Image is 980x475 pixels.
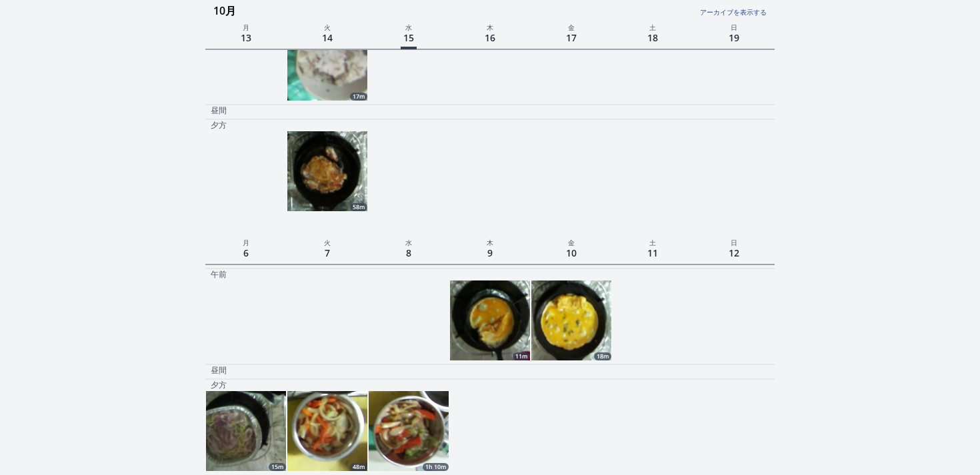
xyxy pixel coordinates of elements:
[450,280,530,360] a: 11m
[287,21,367,101] img: 251013212336_thumb.jpeg
[287,391,367,471] img: 251007112710_thumb.jpeg
[350,203,367,211] div: 58m
[287,131,367,211] img: 251014121840_thumb.jpeg
[531,280,611,360] img: 251009213625_thumb.jpeg
[450,280,530,360] img: 251008215004_thumb.jpeg
[403,244,414,262] span: 8
[563,29,579,47] span: 17
[287,391,367,471] a: 48m
[693,20,775,32] p: 日
[693,236,775,248] p: 日
[206,391,286,471] a: 15m
[531,20,612,32] p: 金
[206,391,286,471] img: 251006102118_thumb.jpeg
[322,244,333,262] span: 7
[368,20,449,32] p: 水
[211,365,227,376] p: 昼間
[401,29,417,49] span: 15
[423,463,449,471] div: 1h 10m
[205,236,287,248] p: 月
[726,244,742,262] span: 12
[211,380,227,390] p: 夕方
[612,20,693,32] p: 土
[726,29,742,47] span: 19
[482,29,498,47] span: 16
[211,105,227,116] p: 昼間
[485,244,495,262] span: 9
[287,20,368,32] p: 火
[369,391,449,471] a: 1h 10m
[612,236,693,248] p: 土
[531,236,612,248] p: 金
[449,20,531,32] p: 木
[563,244,579,262] span: 10
[368,236,449,248] p: 水
[645,29,661,47] span: 18
[531,280,611,360] a: 18m
[287,21,367,101] a: 17m
[369,391,449,471] img: 251008094943_thumb.jpeg
[350,463,367,471] div: 48m
[238,29,254,47] span: 13
[211,269,227,280] p: 午前
[211,120,227,131] p: 夕方
[287,236,368,248] p: 火
[205,20,287,32] p: 月
[287,131,367,211] a: 58m
[594,352,611,360] div: 18m
[241,244,251,262] span: 6
[350,93,367,101] div: 17m
[319,29,335,47] span: 14
[513,352,530,360] div: 11m
[269,463,286,471] div: 15m
[645,244,661,262] span: 11
[449,236,531,248] p: 木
